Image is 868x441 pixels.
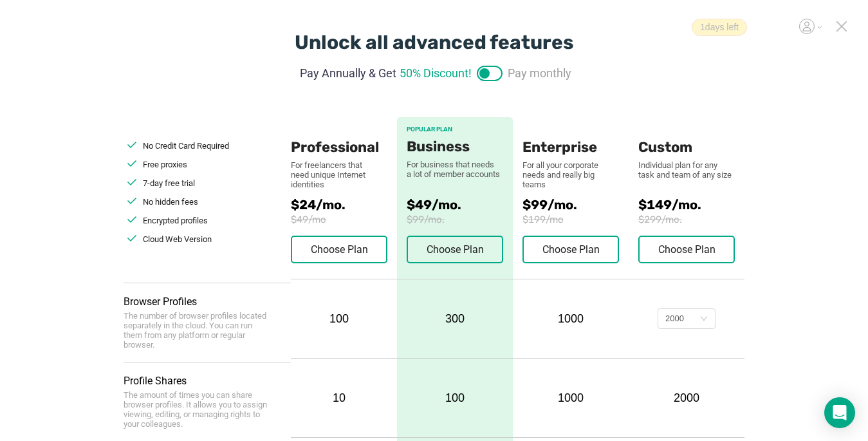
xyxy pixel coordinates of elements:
button: Choose Plan [291,236,387,263]
div: Enterprise [522,117,619,156]
span: $199/mo [522,214,638,225]
div: For freelancers that need unique Internet identities [291,160,374,189]
div: 2000 [665,309,684,328]
div: Individual plan for any task and team of any size [638,160,735,180]
span: No hidden fees [143,197,198,207]
span: Pay monthly [508,64,571,82]
span: $99/mo. [407,214,503,225]
span: $99/mo. [522,197,638,212]
div: Business [407,138,503,155]
span: Cloud Web Version [143,234,212,244]
div: Browser Profiles [124,296,291,308]
span: No Credit Card Required [143,141,229,151]
div: For business that needs [407,160,503,169]
button: Choose Plan [638,236,735,263]
i: icon: down [700,315,708,324]
div: 10 [291,391,387,405]
div: For all your corporate needs and really big teams [522,160,619,189]
span: Pay Annually & Get [300,64,396,82]
span: $299/mo. [638,214,744,225]
div: Profile Shares [124,375,291,387]
div: a lot of member accounts [407,169,503,179]
span: 1 days left [692,19,747,36]
div: 100 [397,359,513,437]
div: 1000 [522,312,619,326]
div: 100 [291,312,387,326]
div: 2000 [638,391,735,405]
div: Unlock all advanced features [295,31,574,54]
div: The amount of times you can share browser profiles. It allows you to assign viewing, editing, or ... [124,390,272,429]
button: Choose Plan [407,236,503,263]
span: $49/mo. [407,197,503,212]
div: Professional [291,117,387,156]
span: 7-day free trial [143,178,195,188]
div: 1000 [522,391,619,405]
div: Custom [638,117,735,156]
span: $149/mo. [638,197,744,212]
div: POPULAR PLAN [407,126,503,133]
span: Encrypted profiles [143,216,208,225]
span: $24/mo. [291,197,397,212]
div: Open Intercom Messenger [824,397,855,428]
span: 50% Discount! [400,64,472,82]
span: Free proxies [143,160,187,169]
span: $49/mo [291,214,397,225]
div: The number of browser profiles located separately in the cloud. You can run them from any platfor... [124,311,272,350]
button: Choose Plan [522,236,619,263]
div: 300 [397,279,513,358]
